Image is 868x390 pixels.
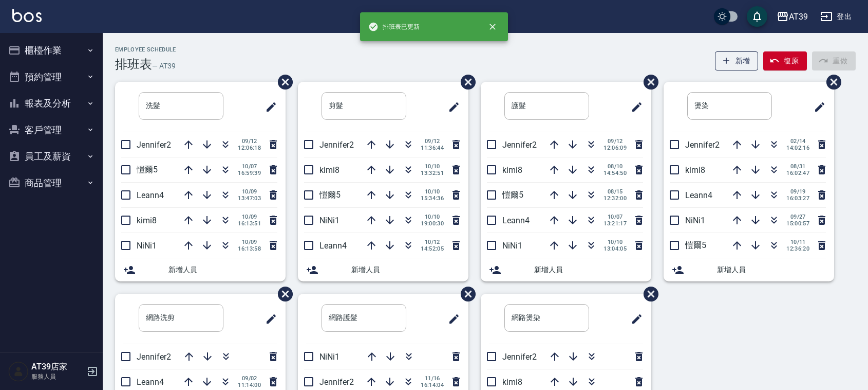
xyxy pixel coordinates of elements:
span: 09/19 [786,188,809,195]
span: NiNi1 [319,216,339,225]
span: 12:36:20 [786,245,809,252]
span: kimi8 [137,216,157,225]
span: 13:21:17 [603,220,627,227]
span: Leann4 [685,190,712,200]
span: 19:00:30 [421,220,444,227]
span: 10/07 [603,214,627,220]
h6: — AT39 [152,61,176,72]
span: 14:52:05 [421,245,444,252]
button: 復原 [763,51,807,70]
span: NiNi1 [137,241,157,251]
span: NiNi1 [502,241,522,251]
span: 08/10 [603,163,627,170]
input: 排版標題 [139,92,223,120]
span: Leann4 [137,377,164,387]
input: 排版標題 [687,92,772,120]
p: 服務人員 [31,372,84,381]
span: 10/10 [421,214,444,220]
span: Jennifer2 [137,352,171,362]
span: 11:14:00 [238,382,261,388]
button: 報表及分析 [4,90,99,117]
span: Jennifer2 [319,140,354,150]
span: 修改班表的標題 [259,307,277,331]
span: 15:34:36 [421,195,444,202]
input: 排版標題 [504,92,589,120]
span: 排班表已更新 [368,22,420,32]
div: 新增人員 [298,258,468,281]
span: 修改班表的標題 [807,95,826,119]
span: 新增人員 [168,264,277,275]
button: AT39 [772,6,812,27]
span: 12:32:00 [603,195,627,202]
span: 11:36:44 [421,145,444,151]
span: 09/12 [238,138,261,145]
span: 刪除班表 [270,67,294,97]
span: 12:06:09 [603,145,627,151]
span: 08/31 [786,163,809,170]
span: NiNi1 [685,216,705,225]
span: Leann4 [319,241,347,251]
button: 新增 [715,51,759,70]
span: 13:32:51 [421,170,444,176]
span: 12:06:18 [238,145,261,151]
span: 08/15 [603,188,627,195]
span: 16:03:27 [786,195,809,202]
span: 刪除班表 [636,279,660,309]
span: 刪除班表 [636,67,660,97]
span: 10/09 [238,239,261,245]
span: 修改班表的標題 [442,95,460,119]
span: 愷爾5 [137,165,158,174]
span: 新增人員 [534,264,643,275]
button: 櫃檯作業 [4,37,99,64]
span: 10/10 [421,163,444,170]
input: 排版標題 [139,304,223,332]
span: 16:13:58 [238,245,261,252]
span: 刪除班表 [453,279,477,309]
span: kimi8 [502,165,522,175]
button: save [747,6,767,27]
span: Jennifer2 [685,140,720,150]
span: 09/02 [238,375,261,382]
span: 09/12 [603,138,627,145]
div: 新增人員 [115,258,286,281]
img: Person [8,361,29,382]
span: 16:02:47 [786,170,809,176]
span: Leann4 [502,216,530,225]
span: NiNi1 [319,352,339,362]
span: 愷爾5 [685,240,706,250]
span: Jennifer2 [502,140,537,150]
span: 修改班表的標題 [259,95,277,119]
input: 排版標題 [504,304,589,332]
div: 新增人員 [481,258,651,281]
span: 刪除班表 [270,279,294,309]
span: Jennifer2 [137,140,171,150]
button: 員工及薪資 [4,143,99,170]
span: 14:02:16 [786,145,809,151]
span: 14:54:50 [603,170,627,176]
span: 愷爾5 [502,190,523,200]
input: 排版標題 [322,92,406,120]
span: Leann4 [137,190,164,200]
span: 修改班表的標題 [625,307,643,331]
span: kimi8 [685,165,705,175]
span: 15:00:57 [786,220,809,227]
span: 09/27 [786,214,809,220]
span: 修改班表的標題 [442,307,460,331]
span: 02/14 [786,138,809,145]
span: 修改班表的標題 [625,95,643,119]
span: kimi8 [319,165,339,175]
input: 排版標題 [322,304,406,332]
h2: Employee Schedule [115,46,176,53]
span: 10/11 [786,239,809,245]
span: 刪除班表 [453,67,477,97]
span: 16:13:51 [238,220,261,227]
span: 新增人員 [351,264,460,275]
div: AT39 [789,10,808,23]
button: 客戶管理 [4,117,99,144]
span: 16:59:39 [238,170,261,176]
span: 13:04:05 [603,245,627,252]
h5: AT39店家 [31,362,84,372]
div: 新增人員 [664,258,834,281]
button: 商品管理 [4,170,99,197]
span: 09/12 [421,138,444,145]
